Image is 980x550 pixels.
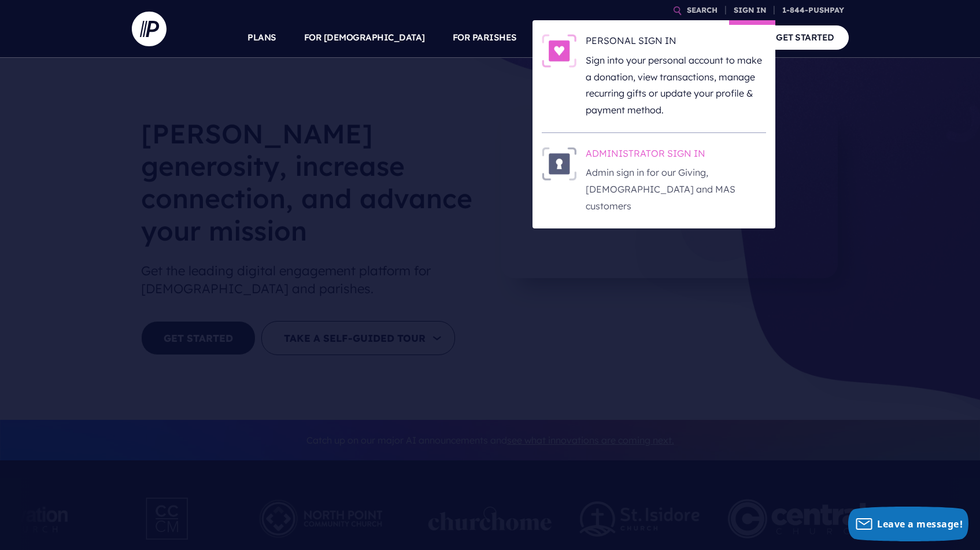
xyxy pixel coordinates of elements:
a: PERSONAL SIGN IN - Illustration PERSONAL SIGN IN Sign into your personal account to make a donati... [542,34,766,119]
a: EXPLORE [623,17,664,58]
a: COMPANY [691,17,734,58]
button: Leave a message! [848,507,968,541]
img: PERSONAL SIGN IN - Illustration [542,34,576,68]
p: Admin sign in for our Giving, [DEMOGRAPHIC_DATA] and MAS customers [586,164,766,214]
a: FOR PARISHES [453,17,517,58]
h6: ADMINISTRATOR SIGN IN [586,147,766,164]
a: FOR [DEMOGRAPHIC_DATA] [304,17,425,58]
a: ADMINISTRATOR SIGN IN - Illustration ADMINISTRATOR SIGN IN Admin sign in for our Giving, [DEMOGRA... [542,147,766,215]
span: Leave a message! [877,518,963,530]
p: Sign into your personal account to make a donation, view transactions, manage recurring gifts or ... [586,52,766,119]
a: PLANS [247,17,276,58]
a: SOLUTIONS [545,17,596,58]
a: GET STARTED [761,25,849,49]
img: ADMINISTRATOR SIGN IN - Illustration [542,147,576,180]
h6: PERSONAL SIGN IN [586,34,766,51]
